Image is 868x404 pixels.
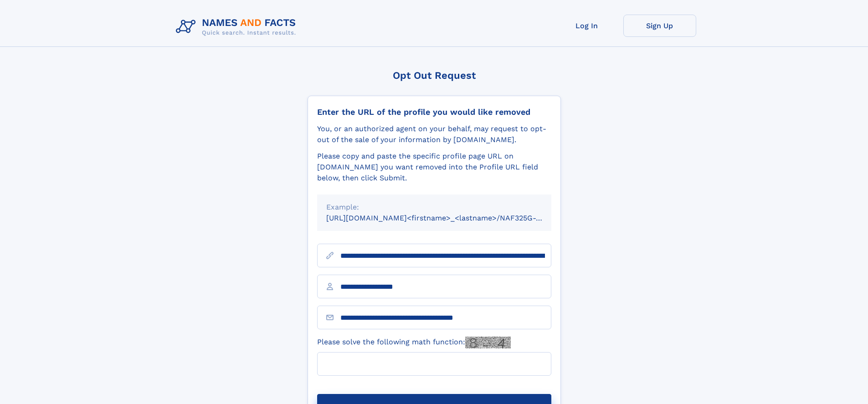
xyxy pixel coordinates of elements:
[623,15,696,37] a: Sign Up
[317,107,551,117] div: Enter the URL of the profile you would like removed
[326,214,569,222] small: [URL][DOMAIN_NAME]<firstname>_<lastname>/NAF325G-xxxxxxxx
[172,15,303,39] img: Logo Names and Facts
[317,123,551,145] div: You, or an authorized agent on your behalf, may request to opt-out of the sale of your informatio...
[308,70,561,81] div: Opt Out Request
[317,337,511,348] label: Please solve the following math function:
[326,202,542,213] div: Example:
[317,151,551,184] div: Please copy and paste the specific profile page URL on [DOMAIN_NAME] you want removed into the Pr...
[550,15,623,37] a: Log In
